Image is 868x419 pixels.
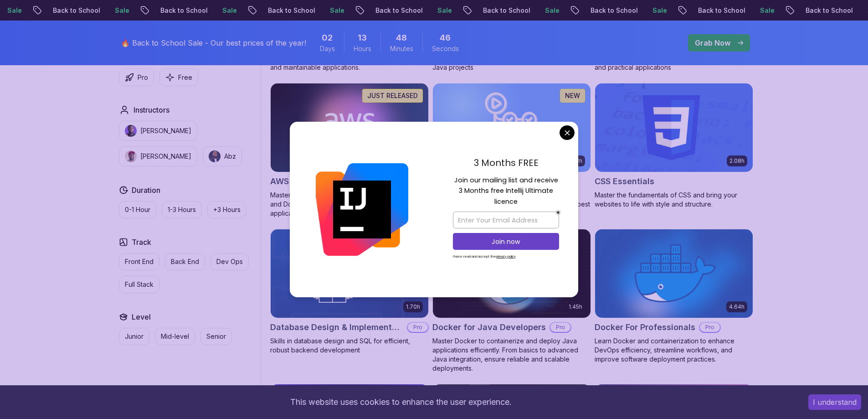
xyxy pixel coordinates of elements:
button: Back End [165,253,205,270]
p: Front End [125,257,154,266]
p: Back to School [476,6,538,15]
button: instructor img[PERSON_NAME] [119,146,197,166]
p: Back to School [798,6,860,15]
button: +3 Hours [207,201,247,218]
p: Full Stack [125,280,154,289]
button: Dev Ops [211,253,249,270]
button: Free [159,68,198,86]
p: NEW [565,91,580,100]
div: This website uses cookies to enhance the user experience. [7,392,795,412]
p: Senior [206,332,226,341]
p: Back to School [368,6,430,15]
button: Mid-level [155,328,195,345]
p: Back to School [153,6,215,15]
p: 1.70h [406,303,420,310]
button: Junior [119,328,149,345]
span: Hours [354,44,371,53]
p: [PERSON_NAME] [140,152,191,161]
a: CSS Essentials card2.08hCSS EssentialsMaster the fundamentals of CSS and bring your websites to l... [595,83,753,209]
p: 1-3 Hours [168,205,196,214]
button: instructor img[PERSON_NAME] [119,121,197,141]
h2: Level [132,311,151,322]
p: Back to School [583,6,645,15]
p: Pro [408,323,428,332]
p: Learn Docker and containerization to enhance DevOps efficiency, streamline workflows, and improve... [595,336,753,364]
img: CI/CD with GitHub Actions card [433,83,591,172]
button: Full Stack [119,276,159,293]
p: Pro [700,323,720,332]
p: Back to School [691,6,753,15]
img: instructor img [209,150,221,162]
p: +3 Hours [213,205,241,214]
img: Database Design & Implementation card [271,229,428,318]
p: Sale [538,6,567,15]
p: Sale [323,6,352,15]
p: Abz [224,152,236,161]
p: Pro [138,73,148,82]
p: Back to School [261,6,323,15]
img: Docker For Professionals card [595,229,753,318]
a: Docker for Java Developers card1.45hDocker for Java DevelopersProMaster Docker to containerize an... [432,229,591,373]
button: 1-3 Hours [162,201,202,218]
p: Master AWS services like EC2, RDS, VPC, Route 53, and Docker to deploy and manage scalable cloud ... [270,191,429,218]
span: 48 Minutes [396,31,407,44]
h2: CSS Essentials [595,175,654,188]
p: Pro [550,323,570,332]
span: 46 Seconds [440,31,451,44]
h2: Database Design & Implementation [270,321,403,334]
h2: Docker for Java Developers [432,321,546,334]
p: Sale [215,6,244,15]
p: 🔥 Back to School Sale - Our best prices of the year! [121,37,306,48]
p: Grab Now [695,37,730,48]
button: Front End [119,253,159,270]
a: AWS for Developers card2.73hJUST RELEASEDAWS for DevelopersProMaster AWS services like EC2, RDS, ... [270,83,429,218]
p: JUST RELEASED [367,91,418,100]
a: Database Design & Implementation card1.70hNEWDatabase Design & ImplementationProSkills in databas... [270,229,429,355]
h2: AWS for Developers [270,175,351,188]
a: Docker For Professionals card4.64hDocker For ProfessionalsProLearn Docker and containerization to... [595,229,753,364]
h2: Track [132,237,151,248]
h2: Docker For Professionals [595,321,695,334]
img: CSS Essentials card [595,83,753,172]
p: 1.45h [569,303,582,310]
p: Back End [171,257,199,266]
p: 4.64h [729,303,745,310]
p: Skills in database design and SQL for efficient, robust backend development [270,336,429,355]
p: 0-1 Hour [125,205,150,214]
p: Master the fundamentals of CSS and bring your websites to life with style and structure. [595,191,753,209]
p: Dev Ops [216,257,243,266]
span: Days [320,44,335,53]
a: CI/CD with GitHub Actions card2.63hNEWCI/CD with GitHub ActionsProMaster CI/CD pipelines with Git... [432,83,591,218]
img: instructor img [125,150,137,162]
button: Pro [119,68,154,86]
img: instructor img [125,125,137,137]
p: 2.08h [729,157,745,165]
span: Minutes [390,44,413,53]
p: Back to School [46,6,108,15]
img: AWS for Developers card [271,83,428,172]
p: Sale [645,6,674,15]
p: Free [178,73,192,82]
button: Senior [200,328,232,345]
h2: Duration [132,185,160,196]
span: 2 Days [322,31,333,44]
span: Seconds [432,44,459,53]
p: Mid-level [161,332,189,341]
p: Junior [125,332,144,341]
button: Accept cookies [808,394,861,410]
span: 13 Hours [358,31,367,44]
p: [PERSON_NAME] [140,126,191,135]
p: Master Docker to containerize and deploy Java applications efficiently. From basics to advanced J... [432,336,591,373]
p: Sale [108,6,137,15]
h2: Instructors [134,104,169,115]
p: Sale [753,6,782,15]
button: instructor imgAbz [203,146,242,166]
p: Sale [430,6,459,15]
button: 0-1 Hour [119,201,156,218]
